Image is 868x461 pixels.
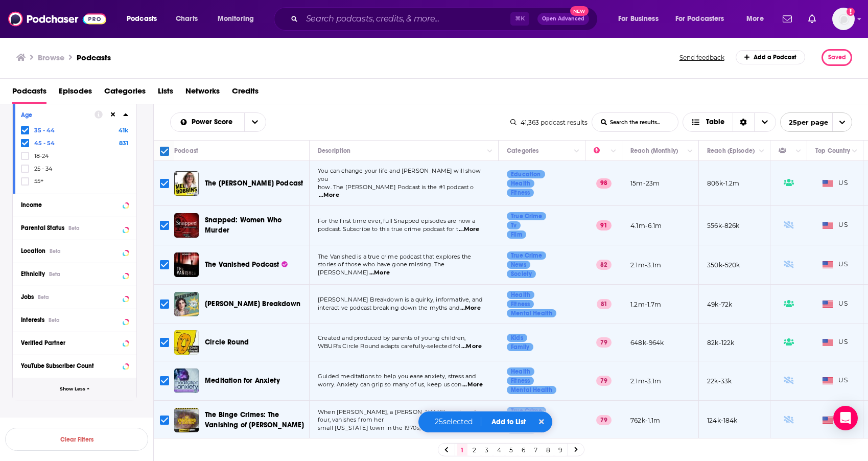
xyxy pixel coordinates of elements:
div: Search podcasts, credits, & more... [284,7,607,31]
span: For the first time ever, full Snapped episodes are now a [318,217,476,224]
a: Fitness [507,300,534,308]
span: More [746,12,764,26]
div: Beta [49,271,60,278]
p: 2.1m-3.1m [630,377,662,385]
button: Saved [822,49,852,66]
span: The [PERSON_NAME] Podcast [205,179,303,188]
button: open menu [611,11,671,27]
img: The Binge Crimes: The Vanishing of Janis Rose [174,408,199,432]
div: Description [318,145,350,157]
a: Podcasts [77,53,111,62]
span: 55+ [34,177,43,185]
span: US [823,299,848,309]
img: Circle Round [174,330,199,355]
input: Search podcasts, credits, & more... [302,11,510,27]
img: The Vanished Podcast [174,252,199,277]
a: Mental Health [507,386,556,394]
span: Parental Status [21,224,64,232]
a: Fitness [507,377,534,385]
p: 81 [597,299,612,309]
img: Podchaser - Follow, Share and Rate Podcasts [8,9,106,29]
div: Beta [68,225,80,232]
p: 79 [596,337,612,348]
p: 2.1m-3.1m [630,261,662,269]
a: Categories [104,83,146,104]
a: Family [507,343,533,351]
span: US [823,337,848,348]
a: Mental Health [507,309,556,317]
span: 45 - 54 [34,140,55,147]
span: Open Advanced [542,16,584,21]
a: Health [507,291,534,299]
p: 806k-1.2m [707,179,740,188]
span: US [823,260,848,270]
h2: Choose View [683,112,776,132]
span: ...More [461,342,482,351]
a: Film [507,230,526,239]
span: Podcasts [127,12,157,26]
p: 556k-826k [707,221,740,230]
span: worry. Anxiety can grip so many of us, keep us con [318,381,462,388]
button: open menu [780,112,852,132]
a: Education [507,170,545,178]
button: Income [21,198,128,211]
span: ⌘ K [510,12,529,26]
span: WBUR's Circle Round adapts carefully-selected fol [318,342,460,350]
div: Beta [50,248,61,255]
span: [PERSON_NAME] Breakdown [205,299,300,308]
span: Circle Round [205,338,249,347]
span: stories of those who have gone missing. The [PERSON_NAME] [318,261,444,276]
button: Clear Filters [5,428,148,451]
span: Charts [176,12,198,26]
span: Ethnicity [21,270,45,278]
a: Health [507,367,534,376]
span: New [570,6,589,16]
p: 22k-33k [707,377,732,385]
button: open menu [244,113,266,131]
div: Income [21,201,120,209]
a: 1 [457,444,467,456]
a: 9 [555,444,566,456]
a: True Crime [507,251,546,260]
p: 1.2m-1.7m [630,300,662,309]
button: open menu [120,11,170,27]
span: Guided meditations to help you ease anxiety, stress and [318,373,476,380]
a: True Crime [507,212,546,220]
button: open menu [669,11,739,27]
span: Saved [828,54,846,61]
span: Logged in as rowan.sullivan [832,8,855,30]
a: [PERSON_NAME] Breakdown [205,299,300,309]
a: Kids [507,334,527,342]
a: 4 [494,444,504,456]
h2: Choose List sort [170,112,266,132]
a: Health [507,179,534,188]
div: Has Guests [779,145,793,157]
a: Add a Podcast [736,50,806,64]
p: 91 [596,220,612,230]
span: podcast. Subscribe to this true crime podcast for t [318,225,458,233]
span: Meditation for Anxiety [205,376,280,385]
a: Podcasts [12,83,46,104]
div: Power Score [594,145,608,157]
a: Charts [169,11,204,27]
a: Snapped: Women Who Murder [174,213,199,238]
p: 98 [596,178,612,189]
a: The Vanished Podcast [205,260,288,270]
button: open menu [739,11,777,27]
a: News [507,261,530,269]
a: Show notifications dropdown [779,10,796,28]
button: EthnicityBeta [21,267,128,280]
img: The Mel Robbins Podcast [174,171,199,196]
span: US [823,178,848,189]
div: Beta [49,317,60,324]
a: 7 [531,444,541,456]
span: ...More [319,191,339,199]
span: Toggle select row [160,299,169,309]
div: Top Country [815,145,850,157]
